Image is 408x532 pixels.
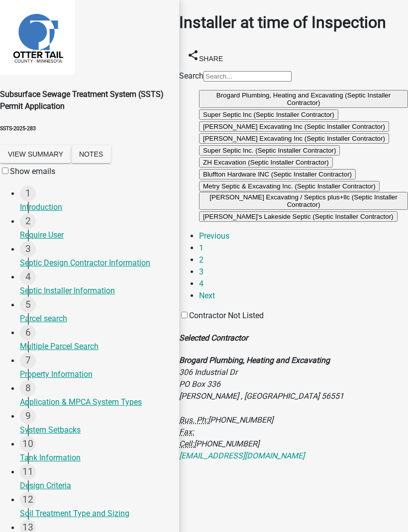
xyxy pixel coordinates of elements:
div: Tank Information [20,452,171,464]
a: Next [199,291,215,300]
div: Design Criteria [20,480,171,492]
label: Search [179,71,204,81]
button: [PERSON_NAME] Excavating Inc (Septic Installer Contractor) [199,133,389,144]
button: [PERSON_NAME] Excavating Inc (Septic Installer Contractor) [199,121,389,132]
button: [PERSON_NAME]'s Lakeside Septic (Septic Installer Contractor) [199,211,398,222]
div: Septic Installer Information [20,285,171,297]
div: 8 [20,380,36,396]
span: Share [199,54,223,62]
input: Search... [204,71,292,82]
div: 7 [20,353,36,368]
div: Application & MPCA System Types [20,396,171,408]
div: Introduction [20,201,171,213]
div: Soil Treatment Type and Sizing [20,508,171,520]
button: shareShare [179,45,231,68]
h4: Selected Contractor [179,332,408,344]
button: Metry Septic & Excavating Inc. (Septic Installer Contractor) [199,181,380,191]
abbr: Business Phone [179,415,208,425]
div: Septic Design Contractor Information [20,257,171,269]
label: Contractor Not Listed [179,311,264,320]
div: 5 [20,297,36,313]
button: [PERSON_NAME] Excavating / Septics plus+llc (Septic Installer Contractor) [199,192,408,210]
div: 3 [20,241,36,257]
div: 6 [20,325,36,341]
a: Previous [199,231,229,241]
abbr: Fax Number [179,427,194,437]
h1: Installer at time of Inspection [179,10,408,34]
a: 2 [199,255,204,265]
button: ZH Excavation (Septic Installer Contractor) [199,157,333,168]
a: 1 [199,243,204,253]
div: 12 [20,492,36,508]
a: 4 [199,279,204,288]
a: [EMAIL_ADDRESS][DOMAIN_NAME] [179,451,305,460]
wm-modal-confirm: Notes [71,150,111,160]
div: 11 [20,464,36,480]
abbr: Business Cell [179,439,194,448]
i: share [187,49,199,61]
address: 306 Industrial Dr PO Box 336 [PERSON_NAME] , [GEOGRAPHIC_DATA] 56551 [179,332,408,450]
span: [PHONE_NUMBER] [208,415,273,425]
button: Super Septic Inc (Septic Installer Contractor) [199,109,338,120]
div: Multiple Parcel Search [20,341,171,353]
input: Contractor Not Listed [181,312,188,318]
div: System Setbacks [20,424,171,436]
button: Super Septic Inc. (Septic Installer Contractor) [199,145,340,156]
button: Brogard Plumbing, Heating and Excavating (Septic Installer Contractor) [199,90,408,108]
div: 9 [20,408,36,424]
div: 1 [20,185,36,201]
nav: Page navigation [179,230,408,302]
strong: Brogard Plumbing, Heating and Excavating [179,355,330,365]
div: Property Information [20,368,171,380]
button: Notes [71,145,111,163]
a: 3 [199,267,204,276]
span: [PHONE_NUMBER] [194,439,259,448]
button: Bluffton Hardware INC (Septic Installer Contractor) [199,169,356,179]
div: Require User [20,229,171,241]
div: 4 [20,269,36,285]
div: 10 [20,436,36,452]
div: Parcel search [20,313,171,325]
div: 2 [20,213,36,229]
